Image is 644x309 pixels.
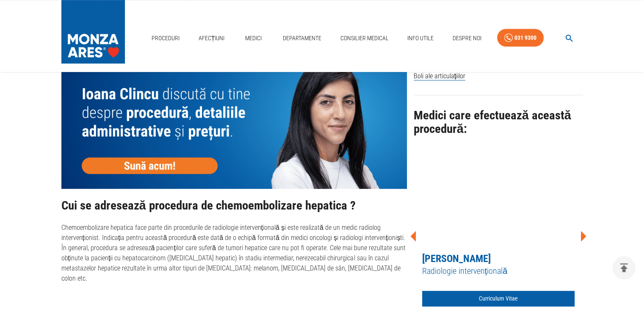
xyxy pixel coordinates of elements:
[497,29,544,47] a: 031 9300
[337,30,392,47] a: Consilier Medical
[148,30,183,47] a: Proceduri
[612,256,636,279] button: delete
[195,30,228,47] a: Afecțiuni
[61,199,407,212] h2: Cui se adresează procedura de chemoembolizare hepatica ?
[279,30,325,47] a: Departamente
[414,72,465,80] span: Boli ale articulațiilor
[414,109,583,135] h2: Medici care efectuează această procedură:
[404,30,437,47] a: Info Utile
[514,33,536,43] div: 031 9300
[422,265,575,277] h5: Radiologie intervențională
[422,146,575,252] img: Dr. Mugur Grasu
[61,51,407,189] img: null
[422,253,491,265] a: [PERSON_NAME]
[61,223,407,284] p: Chemoembolizare hepatica face parte din procedurile de radiologie intervențională și este realiza...
[422,291,575,306] a: Curriculum Vitae
[240,30,267,47] a: Medici
[449,30,485,47] a: Despre Noi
